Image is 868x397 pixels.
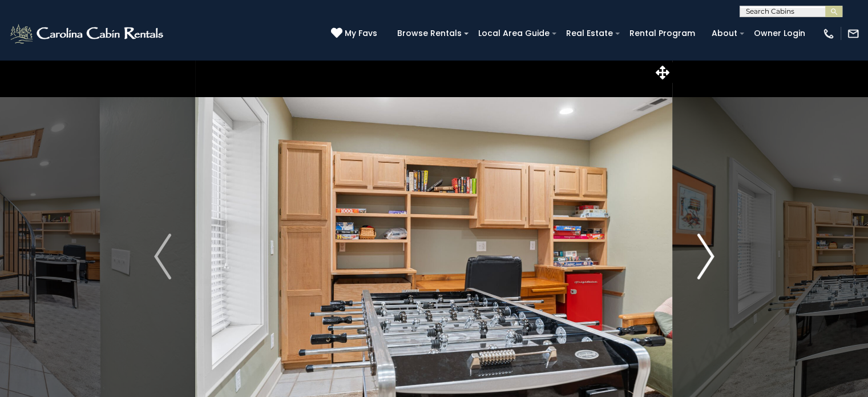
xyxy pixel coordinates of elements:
[331,27,380,40] a: My Favs
[822,27,835,40] img: phone-regular-white.png
[473,25,555,42] a: Local Area Guide
[345,27,377,39] span: My Favs
[748,25,811,42] a: Owner Login
[847,27,859,40] img: mail-regular-white.png
[560,25,619,42] a: Real Estate
[624,25,701,42] a: Rental Program
[706,25,743,42] a: About
[697,234,714,279] img: arrow
[154,234,171,279] img: arrow
[391,25,467,42] a: Browse Rentals
[9,22,167,45] img: White-1-2.png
